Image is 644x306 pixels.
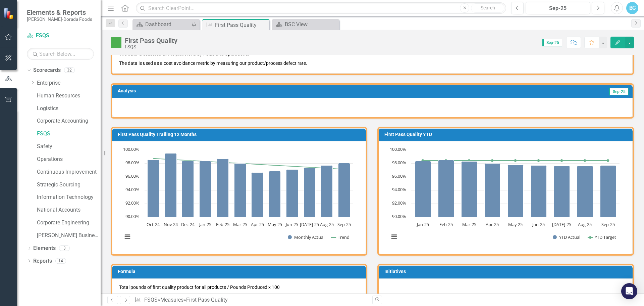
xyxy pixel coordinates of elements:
path: May-25, 97.78582826. YTD Actual. [508,165,524,217]
path: Aug-25, 98.4. YTD Target. [584,159,586,162]
div: BC [626,2,638,14]
text: Jan-25 [416,221,429,227]
text: 92.00% [125,200,140,206]
svg: Interactive chart [119,146,356,247]
text: Nov-24 [164,221,178,227]
h3: Initiatives [384,269,629,274]
p: The data is used as a cost avoidance metric by measuring our product/process defect rate. [119,58,626,67]
text: Apr-25 [251,221,264,227]
text: [DATE]-25 [552,221,571,227]
button: View chart menu, Chart [389,232,399,242]
div: First Pass Quality [215,21,268,29]
text: Aug-25 [320,221,334,227]
a: FSQS [37,130,101,138]
path: Apr-25, 96.64147157. Monthly Actual. [252,173,263,217]
a: Strategic Sourcing [37,181,101,189]
h3: Formula [118,269,363,274]
a: Reports [33,257,52,265]
path: Mar-25, 97.96124459. Monthly Actual. [234,164,246,217]
text: Sep-25 [601,221,615,227]
path: Jun-25, 97.65177728. YTD Actual. [531,166,547,217]
img: Above Target [111,37,121,48]
h3: First Pass Quality YTD [384,132,629,137]
span: Search [481,5,495,10]
div: » » [135,296,367,304]
text: 94.00% [392,186,406,192]
path: Jan-25, 98.31680688. Monthly Actual. [200,161,211,217]
path: Jun-25, 97.09424529. Monthly Actual. [286,170,298,217]
div: FSQS [125,44,177,49]
text: Jun-25 [285,221,298,227]
div: Chart. Highcharts interactive chart. [119,146,359,247]
text: 96.00% [125,173,140,179]
a: Continuous Improvement [37,168,101,176]
a: FSQS [27,32,94,40]
a: Enterprise [37,79,101,87]
div: 3 [59,246,70,251]
text: 98.00% [392,160,406,166]
text: 90.00% [125,213,140,219]
a: Corporate Engineering [37,219,101,227]
div: Chart. Highcharts interactive chart. [386,146,626,247]
text: Sep-25 [337,221,351,227]
a: BSC View [274,20,337,29]
button: View chart menu, Chart [123,232,132,242]
path: Dec-24, 98.39613952. Monthly Actual. [182,161,194,217]
text: 92.00% [392,200,406,206]
button: Show YTD Target [588,234,616,240]
g: YTD Target, series 2 of 2. Line with 9 data points. [422,159,609,162]
text: 90.00% [392,213,406,219]
span: Sep-25 [609,88,629,95]
div: 32 [64,68,75,73]
button: Search [471,3,504,13]
svg: Interactive chart [386,146,623,247]
text: Aug-25 [578,221,592,227]
text: May-25 [508,221,523,227]
div: Sep-25 [528,4,588,12]
h3: First Pass Quality Trailing 12 Months [118,132,363,137]
path: Nov-24, 99.45574225. Monthly Actual. [165,154,177,217]
a: Elements [33,245,56,252]
a: Operations [37,156,101,163]
a: Safety [37,143,101,150]
path: Sep-25, 98.0378894. Monthly Actual. [338,163,350,217]
g: Monthly Actual, series 1 of 2. Bar series with 12 bars. [148,154,350,217]
a: Human Resources [37,92,101,100]
text: Feb-25 [439,221,453,227]
div: First Pass Quality [125,37,177,44]
a: [PERSON_NAME] Business Unit [37,232,101,239]
path: Jan-25, 98.31680688. YTD Actual. [415,161,431,217]
button: Show Monthly Actual [288,234,324,240]
div: Open Intercom Messenger [621,283,637,299]
button: Sep-25 [526,2,590,14]
path: Jul-25, 97.61133444. YTD Actual. [554,166,570,217]
path: Jul-25, 98.4. YTD Target. [560,159,563,162]
text: Apr-25 [486,221,499,227]
text: Feb-25 [216,221,229,227]
small: [PERSON_NAME]-Dorada Foods [27,16,92,22]
path: May-25, 96.83386111. Monthly Actual. [269,171,281,217]
h3: Analysis [118,88,358,93]
path: Jun-25, 98.4. YTD Target. [537,159,540,162]
path: Apr-25, 98.4. YTD Target. [491,159,494,162]
text: May-25 [268,221,282,227]
a: National Accounts [37,206,101,214]
a: Logistics [37,105,101,113]
text: 100.00% [390,146,406,152]
text: [DATE]-25 [300,221,319,227]
div: First Pass Quality [186,297,228,303]
div: 14 [55,258,66,264]
input: Search ClearPoint... [136,2,506,14]
path: Mar-25, 98.28034486. YTD Actual. [462,162,477,217]
span: Total pounds of first quality product for all products / Pounds Produced x 100 [119,285,280,290]
path: Jul-25, 97.34435328. Monthly Actual. [304,168,316,217]
path: Mar-25, 98.4. YTD Target. [468,159,471,162]
text: 94.00% [125,186,140,192]
path: Oct-24, 98.51573014. Monthly Actual. [148,160,159,217]
text: Jun-25 [532,221,545,227]
input: Search Below... [27,48,94,60]
path: Aug-25, 97.61727939. YTD Actual. [577,166,593,217]
a: Measures [160,297,183,303]
text: Dec-24 [181,221,195,227]
a: Corporate Accounting [37,117,101,125]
